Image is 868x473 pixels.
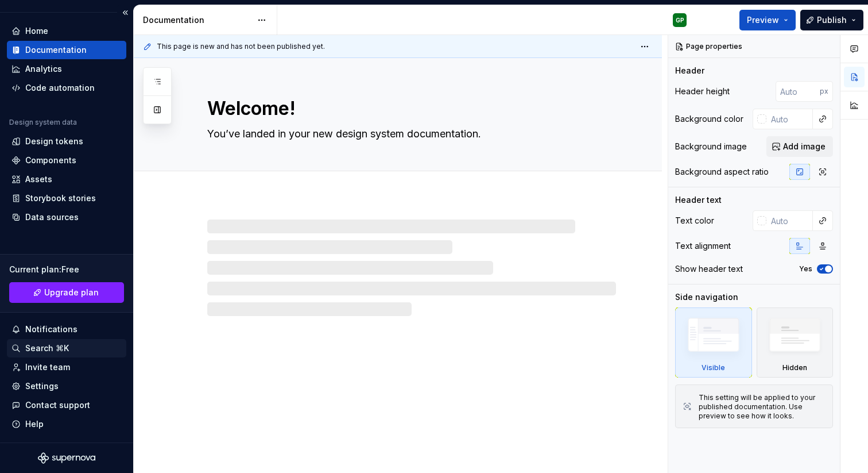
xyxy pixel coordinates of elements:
[25,25,48,37] div: Home
[782,363,807,372] div: Hidden
[205,125,614,143] textarea: You’ve landed in your new design system documentation.
[7,396,126,414] button: Contact support
[25,380,59,392] div: Settings
[25,136,83,147] div: Design tokens
[9,282,124,303] a: Upgrade plan
[675,291,738,303] div: Side navigation
[7,60,126,78] a: Analytics
[25,211,79,223] div: Data sources
[7,189,126,207] a: Storybook stories
[7,41,126,59] a: Documentation
[799,264,812,274] label: Yes
[205,95,614,122] textarea: Welcome!
[117,5,133,21] button: Collapse sidebar
[7,358,126,376] a: Invite team
[44,287,99,298] span: Upgrade plan
[676,16,684,25] div: GP
[820,87,828,96] p: px
[675,166,769,178] div: Background aspect ratio
[783,141,826,152] span: Add image
[675,307,752,378] div: Visible
[25,362,70,373] div: Invite team
[9,118,77,127] div: Design system data
[25,44,87,56] div: Documentation
[7,151,126,170] a: Components
[675,215,714,226] div: Text color
[7,339,126,357] button: Search ⌘K
[25,193,96,204] div: Storybook stories
[25,343,69,354] div: Search ⌘K
[702,363,725,372] div: Visible
[7,22,126,40] a: Home
[7,79,126,97] a: Code automation
[38,452,95,464] svg: Supernova Logo
[25,63,62,75] div: Analytics
[757,307,834,378] div: Hidden
[25,418,44,430] div: Help
[776,81,820,102] input: Auto
[675,263,743,275] div: Show header text
[143,14,251,26] div: Documentation
[25,155,76,166] div: Components
[675,240,731,252] div: Text alignment
[7,170,126,189] a: Assets
[7,377,126,395] a: Settings
[739,10,796,30] button: Preview
[699,393,826,421] div: This setting will be applied to your published documentation. Use preview to see how it looks.
[25,324,77,335] div: Notifications
[766,210,813,231] input: Auto
[747,14,779,26] span: Preview
[817,14,847,26] span: Publish
[675,194,722,206] div: Header text
[675,113,743,125] div: Background color
[157,42,325,51] span: This page is new and has not been published yet.
[766,136,833,157] button: Add image
[25,174,52,185] div: Assets
[675,86,730,97] div: Header height
[766,109,813,129] input: Auto
[9,264,124,275] div: Current plan : Free
[25,399,90,411] div: Contact support
[7,208,126,226] a: Data sources
[7,132,126,151] a: Design tokens
[675,141,747,152] div: Background image
[7,415,126,433] button: Help
[7,320,126,339] button: Notifications
[675,65,704,76] div: Header
[800,10,863,30] button: Publish
[25,82,95,94] div: Code automation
